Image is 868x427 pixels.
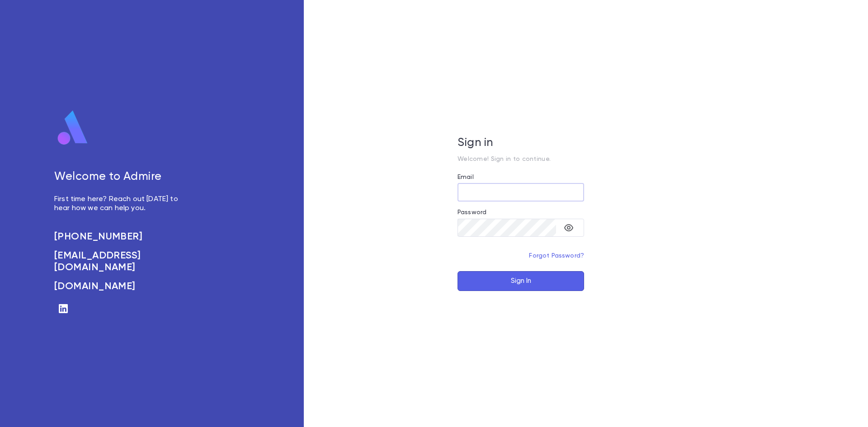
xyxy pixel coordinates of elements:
a: [EMAIL_ADDRESS][DOMAIN_NAME] [54,250,188,273]
a: [PHONE_NUMBER] [54,231,188,243]
p: Welcome! Sign in to continue. [458,155,584,163]
label: Password [458,209,486,216]
label: Email [458,174,474,181]
a: Forgot Password? [529,253,584,259]
button: toggle password visibility [560,219,578,237]
h5: Welcome to Admire [54,170,188,184]
button: Sign In [458,271,584,291]
img: logo [54,110,91,146]
h5: Sign in [458,136,584,150]
a: [DOMAIN_NAME] [54,281,188,292]
p: First time here? Reach out [DATE] to hear how we can help you. [54,195,188,213]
